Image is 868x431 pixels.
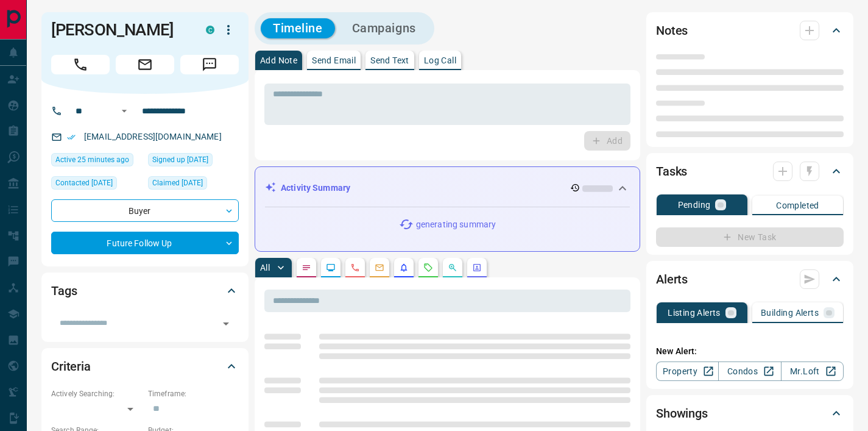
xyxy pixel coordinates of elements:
[51,352,239,381] div: Criteria
[312,56,356,65] p: Send Email
[51,20,188,40] h1: [PERSON_NAME]
[51,281,77,301] h2: Tags
[148,388,239,399] p: Timeframe:
[423,263,433,272] svg: Requests
[370,56,409,65] p: Send Text
[84,132,222,141] a: [EMAIL_ADDRESS][DOMAIN_NAME]
[656,404,708,423] h2: Showings
[776,201,819,210] p: Completed
[51,153,142,170] div: Wed Oct 15 2025
[761,308,819,317] p: Building Alerts
[152,154,208,166] span: Signed up [DATE]
[656,399,844,428] div: Showings
[51,55,110,74] span: Call
[281,182,350,194] p: Activity Summary
[51,388,142,399] p: Actively Searching:
[656,269,688,289] h2: Alerts
[375,263,384,272] svg: Emails
[678,201,711,209] p: Pending
[781,362,844,381] a: Mr.Loft
[302,263,311,272] svg: Notes
[55,154,129,166] span: Active 25 minutes ago
[51,232,239,254] div: Future Follow Up
[265,177,630,199] div: Activity Summary
[340,18,428,38] button: Campaigns
[180,55,239,74] span: Message
[148,153,239,170] div: Mon Aug 03 2020
[448,263,457,272] svg: Opportunities
[399,263,409,272] svg: Listing Alerts
[424,56,456,65] p: Log Call
[51,176,142,193] div: Fri Apr 04 2025
[668,308,721,317] p: Listing Alerts
[656,162,687,181] h2: Tasks
[416,218,496,231] p: generating summary
[55,177,113,189] span: Contacted [DATE]
[656,21,688,40] h2: Notes
[206,26,214,34] div: condos.ca
[152,177,203,189] span: Claimed [DATE]
[117,104,132,118] button: Open
[718,362,781,381] a: Condos
[148,176,239,193] div: Tue Feb 18 2025
[472,263,482,272] svg: Agent Actions
[260,56,297,65] p: Add Note
[656,362,719,381] a: Property
[116,55,174,74] span: Email
[261,18,335,38] button: Timeline
[67,133,76,141] svg: Email Verified
[656,157,844,186] div: Tasks
[260,263,270,272] p: All
[656,16,844,45] div: Notes
[350,263,360,272] svg: Calls
[51,276,239,305] div: Tags
[217,315,235,332] button: Open
[656,265,844,294] div: Alerts
[51,199,239,222] div: Buyer
[51,357,91,376] h2: Criteria
[656,345,844,358] p: New Alert:
[326,263,336,272] svg: Lead Browsing Activity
